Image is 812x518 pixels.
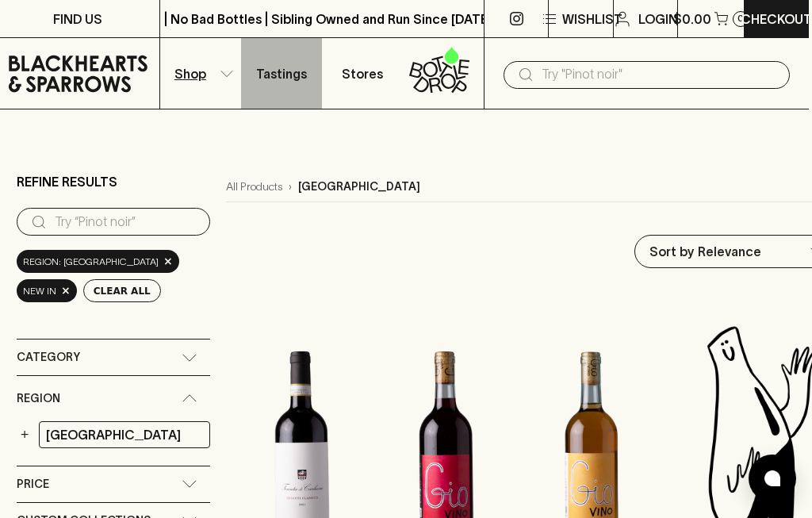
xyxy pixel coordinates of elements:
[638,10,678,29] p: Login
[55,209,197,235] input: Try “Pinot noir”
[342,64,383,83] p: Stores
[17,172,117,191] p: Refine Results
[160,38,241,109] button: Shop
[17,466,210,502] div: Price
[61,282,71,299] span: ×
[298,178,420,195] p: [GEOGRAPHIC_DATA]
[17,474,49,494] span: Price
[17,340,210,375] div: Category
[764,470,780,486] img: bubble-icon
[322,38,403,109] a: Stores
[673,10,711,29] p: $0.00
[17,347,80,367] span: Category
[241,38,322,109] a: Tastings
[23,283,56,299] span: New In
[17,389,60,409] span: Region
[83,279,161,302] button: Clear All
[542,62,777,87] input: Try "Pinot noir"
[256,64,307,83] p: Tastings
[737,14,744,23] p: 0
[39,421,210,448] a: [GEOGRAPHIC_DATA]
[649,242,761,261] p: Sort by Relevance
[17,376,210,421] div: Region
[226,178,282,195] a: All Products
[562,10,622,29] p: Wishlist
[23,254,159,270] span: region: [GEOGRAPHIC_DATA]
[289,178,292,195] p: ›
[741,10,812,29] p: Checkout
[174,64,206,83] p: Shop
[17,427,33,443] button: +
[53,10,102,29] p: FIND US
[163,253,173,270] span: ×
